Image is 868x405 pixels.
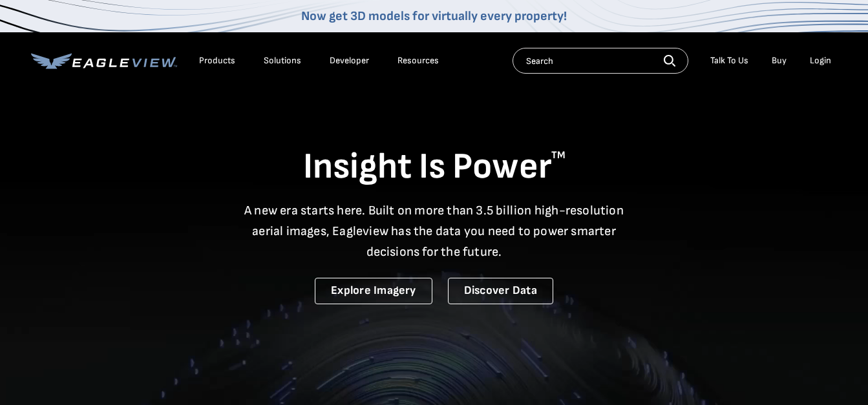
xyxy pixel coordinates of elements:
[710,55,748,67] div: Talk To Us
[772,55,787,67] a: Buy
[448,278,553,304] a: Discover Data
[513,48,688,74] input: Search
[237,200,632,262] p: A new era starts here. Built on more than 3.5 billion high-resolution aerial images, Eagleview ha...
[330,55,369,67] a: Developer
[31,145,838,190] h1: Insight Is Power
[397,55,439,67] div: Resources
[301,8,567,24] a: Now get 3D models for virtually every property!
[199,55,235,67] div: Products
[810,55,831,67] div: Login
[551,149,566,161] sup: TM
[264,55,301,67] div: Solutions
[315,278,432,304] a: Explore Imagery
